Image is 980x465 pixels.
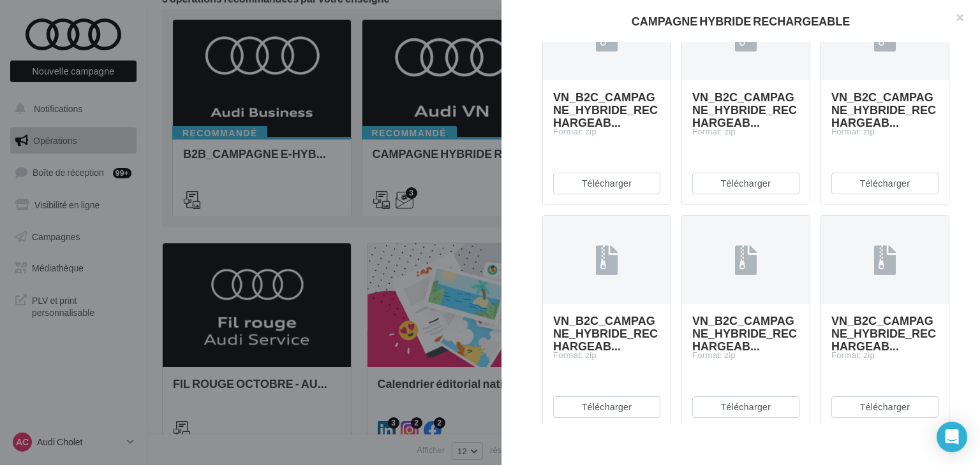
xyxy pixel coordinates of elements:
button: Télécharger [692,396,799,418]
span: VN_B2C_CAMPAGNE_HYBRIDE_RECHARGEAB... [692,90,797,129]
span: VN_B2C_CAMPAGNE_HYBRIDE_RECHARGEAB... [553,313,658,353]
button: Télécharger [831,173,939,194]
span: VN_B2C_CAMPAGNE_HYBRIDE_RECHARGEAB... [831,90,936,129]
button: Télécharger [553,396,660,418]
div: Open Intercom Messenger [937,422,967,452]
span: VN_B2C_CAMPAGNE_HYBRIDE_RECHARGEAB... [831,313,936,353]
button: Télécharger [831,396,939,418]
span: VN_B2C_CAMPAGNE_HYBRIDE_RECHARGEAB... [692,313,797,353]
button: Télécharger [692,173,799,194]
div: Format: zip [553,350,660,361]
div: Format: zip [692,126,799,138]
button: Télécharger [553,173,660,194]
div: Format: zip [553,126,660,138]
div: Format: zip [831,350,939,361]
div: CAMPAGNE HYBRIDE RECHARGEABLE [522,15,960,27]
div: Format: zip [831,126,939,138]
div: Format: zip [692,350,799,361]
span: VN_B2C_CAMPAGNE_HYBRIDE_RECHARGEAB... [553,90,658,129]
